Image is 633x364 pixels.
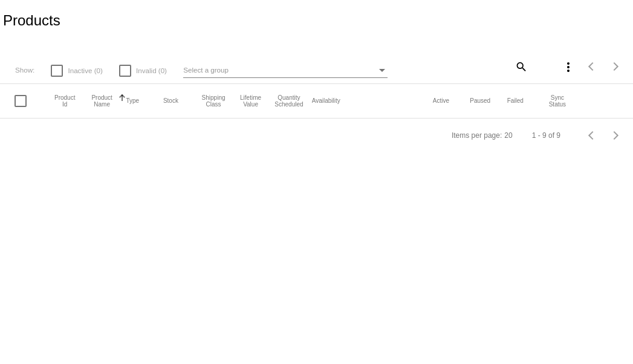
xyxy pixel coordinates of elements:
[238,94,264,108] button: Change sorting for LifetimeValue
[51,94,77,108] button: Change sorting for ExternalId
[504,131,512,140] div: 20
[433,97,449,105] button: Change sorting for TotalQuantityScheduledActive
[580,54,604,79] button: Previous page
[89,94,115,108] button: Change sorting for ProductName
[68,63,102,78] span: Inactive (0)
[312,97,433,104] mat-header-cell: Availability
[452,131,502,140] div: Items per page:
[604,123,628,148] button: Next page
[532,131,560,140] div: 1 - 9 of 9
[604,54,628,79] button: Next page
[183,66,229,74] span: Select a group
[274,94,303,108] button: Change sorting for QuantityScheduled
[544,94,570,108] button: Change sorting for ValidationErrorCode
[580,123,604,148] button: Previous page
[3,12,60,29] h2: Products
[470,97,490,105] button: Change sorting for TotalQuantityScheduledPaused
[163,97,178,105] button: Change sorting for StockLevel
[561,60,576,74] mat-icon: more_vert
[200,94,226,108] button: Change sorting for ShippingClass
[136,63,167,78] span: Invalid (0)
[15,66,34,74] span: Show:
[507,97,524,105] button: Change sorting for TotalQuantityFailed
[513,57,528,76] mat-icon: search
[126,97,139,105] button: Change sorting for ProductType
[183,63,387,78] mat-select: Select a group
